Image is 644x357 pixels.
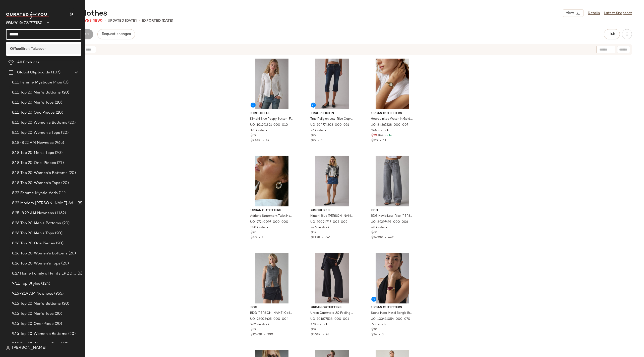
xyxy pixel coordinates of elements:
span: UO-98905425-000-004 [250,317,288,322]
span: 8.18 Top 20 Women's Bottoms [12,170,68,176]
span: • [257,236,262,239]
span: (20) [60,180,69,186]
span: $29 [371,133,377,138]
span: $99 [311,133,316,138]
span: (20) [55,110,63,116]
span: 8.11 Femme Mystique Prios [12,80,62,85]
span: (21) [56,160,64,166]
span: $36.29K [371,236,383,239]
span: • [378,139,383,142]
span: (20) [54,321,62,327]
span: • [261,139,266,142]
span: 9/11 Top Styles [12,281,40,287]
span: UO-103411054-000-070 [371,317,410,322]
span: 8.11 Top 20 Men's Tops [12,100,54,106]
span: 8.27 Home Family of Prints LP ZD Adds [12,271,77,277]
span: Request changes [102,32,131,36]
span: 42 [266,139,269,142]
span: (20) [61,301,70,307]
p: Exported [DATE] [142,18,173,23]
span: • [383,236,388,239]
span: 8.26 Top 20 Men's Bottoms [12,220,61,226]
span: $3.51K [311,333,321,336]
span: Heart Linked Watch in Gold, Women's at Urban Outfitters [371,117,413,121]
span: 48 in stock [371,226,387,230]
span: 8.26 Top 20 Women's Tops [12,261,60,266]
span: (20) [54,311,62,317]
span: 8.18 Top 20 Men's Tops [12,150,54,156]
span: TRUE RELIGION [311,111,353,116]
span: UO-101877538-000-001 [310,317,349,322]
img: cfy_white_logo.C9jOOHJF.svg [6,12,49,19]
span: (20) [55,241,64,246]
span: 462 [388,236,394,239]
img: 92094747_009_b [307,156,357,206]
span: 8.11 Top 20 Women's Bottoms [12,120,67,126]
span: 178 in stock [311,323,328,327]
span: $20 [251,231,257,235]
span: Urban Outfitters [6,17,42,26]
button: Request changes [97,29,135,39]
span: 26 in stock [311,128,326,133]
span: BDG [251,305,293,310]
span: Urban Outfitters [251,208,293,213]
span: • [377,333,382,336]
span: UO-89297493-000-006 [371,220,408,225]
span: 9.15-9.19 AM Newness [12,291,53,297]
span: 1 [321,139,323,142]
span: Adriana Statement Twist Hoop Earring in Mixed Metal, Women's at Urban Outfitters [250,214,292,218]
span: (965) [54,140,64,146]
img: svg%3e [6,346,10,350]
span: (9 New) [88,19,102,23]
span: BDG Kayla Low-Rise [PERSON_NAME] in Grey Stone, Women's at Urban Outfitters [371,214,413,218]
span: • [316,139,321,142]
span: 8.26 Top 20 One Pieces [12,241,55,246]
span: 8.26 Top 20 Women's Bottoms [12,251,68,256]
span: (20) [68,170,76,176]
span: Sale [384,134,392,137]
span: UO-92094747-005-009 [310,220,347,225]
span: $2.41K [251,139,261,142]
span: 9.15 Top 20 Women's Tops [12,341,60,347]
span: UO-84267228-000-007 [371,123,408,127]
span: UO-104774203-000-091 [310,123,349,127]
span: 8.18 Top 20 Women's Tops [12,180,60,186]
span: 9.15 Top 20 One-Piece [12,321,54,327]
span: (6) [77,271,82,277]
span: 9.15 Top 20 Men's Bottoms [12,301,61,307]
span: Stone Inset Metal Bangle Bracelet in Gold, Women's at Urban Outfitters [371,311,413,316]
span: 8.11 Top 20 Women's Tops [12,130,60,136]
span: 541 [325,236,331,239]
span: $40 [251,236,257,239]
span: (11) [58,190,66,196]
img: 103411054_070_b [367,253,418,303]
span: $36 [371,333,377,336]
span: (1162) [54,210,66,216]
img: 98905425_004_b [247,253,297,303]
span: (20) [68,251,76,256]
span: 28 [326,333,329,336]
img: 104774203_091_b [307,59,357,109]
span: 9.15 Top 20 Women's Bottoms [12,331,67,337]
span: (0) [62,80,69,85]
span: 8.11 Top 20 Men's Bottoms [12,90,61,96]
span: • [320,236,325,239]
span: 8.18 Top 20 One-Pieces [12,160,56,166]
span: 264 in stock [371,128,389,133]
span: 8.22 Femme Mystic Adds [12,190,58,196]
span: Kimchi Blue [251,111,293,116]
span: 77 in stock [371,323,386,327]
p: updated [DATE] [108,18,137,23]
span: (20) [67,331,76,337]
b: Office [10,46,21,52]
img: 89297493_006_b [367,156,418,206]
span: (124) [40,281,50,287]
span: (20) [60,261,69,266]
span: (20) [60,341,69,347]
button: View [563,9,584,17]
span: (20) [54,231,63,236]
span: 2 [262,236,264,239]
span: (20) [67,120,76,126]
span: Global Clipboards [17,70,50,75]
span: Urban Outfitters [311,305,353,310]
